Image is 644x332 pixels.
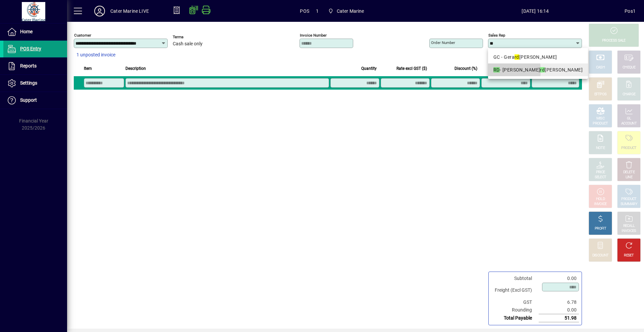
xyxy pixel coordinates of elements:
[337,6,364,16] span: Cater Marine
[300,6,309,16] span: POS
[621,121,637,126] div: ACCOUNT
[396,65,427,72] span: Rate excl GST ($)
[596,116,604,121] div: MISC
[491,282,539,298] td: Freight (Excl GST)
[491,306,539,314] td: Rounding
[602,38,626,43] div: PROCESS SALE
[325,5,367,17] span: Cater Marine
[3,58,67,75] a: Reports
[623,170,635,175] div: DELETE
[623,65,635,70] div: CHEQUE
[596,170,605,175] div: PRICE
[316,6,319,16] span: 1
[74,33,91,38] mat-label: Customer
[622,229,636,234] div: INVOICES
[624,253,634,258] div: RESET
[540,67,545,73] em: rd
[621,202,637,207] div: SUMMARY
[596,65,605,70] div: CASH
[621,197,636,202] div: PRODUCT
[626,175,632,180] div: LINE
[623,224,635,229] div: RECALL
[491,298,539,306] td: GST
[20,29,33,34] span: Home
[539,275,579,282] td: 0.00
[623,92,636,97] div: CHARGE
[3,23,67,40] a: Home
[595,226,606,231] div: PROFIT
[488,33,505,38] mat-label: Sales rep
[454,65,477,72] span: Discount (%)
[20,63,37,68] span: Reports
[20,80,37,86] span: Settings
[300,33,327,38] mat-label: Invoice number
[594,92,607,97] div: EFTPOS
[595,175,606,180] div: SELECT
[593,121,608,126] div: PRODUCT
[491,275,539,282] td: Subtotal
[173,35,213,39] span: Terms
[76,51,115,58] span: 1 unposted invoice
[596,197,605,202] div: HOLD
[173,41,203,47] span: Cash sale only
[20,46,41,51] span: POS Entry
[361,65,377,72] span: Quantity
[493,67,500,73] em: RD
[20,97,37,103] span: Support
[592,253,608,258] div: DISCOUNT
[493,66,583,74] div: - [PERSON_NAME] [PERSON_NAME]
[627,116,631,121] div: GL
[594,202,606,207] div: INVOICE
[493,54,583,61] div: GC - Gera [PERSON_NAME]
[488,51,588,63] mat-option: GC - Gerard Cantin
[515,54,519,60] em: rd
[491,314,539,322] td: Total Payable
[596,146,605,151] div: NOTE
[539,314,579,322] td: 51.98
[446,6,625,16] span: [DATE] 16:14
[3,75,67,92] a: Settings
[3,92,67,109] a: Support
[74,49,118,61] button: 1 unposted invoice
[625,6,636,16] div: Pos1
[621,146,636,151] div: PRODUCT
[431,40,455,45] mat-label: Order number
[488,63,588,76] mat-option: RD - Richard Darby
[539,298,579,306] td: 6.78
[125,65,146,72] span: Description
[110,6,149,16] div: Cater Marine LIVE
[84,65,92,72] span: Item
[89,5,110,17] button: Profile
[539,306,579,314] td: 0.00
